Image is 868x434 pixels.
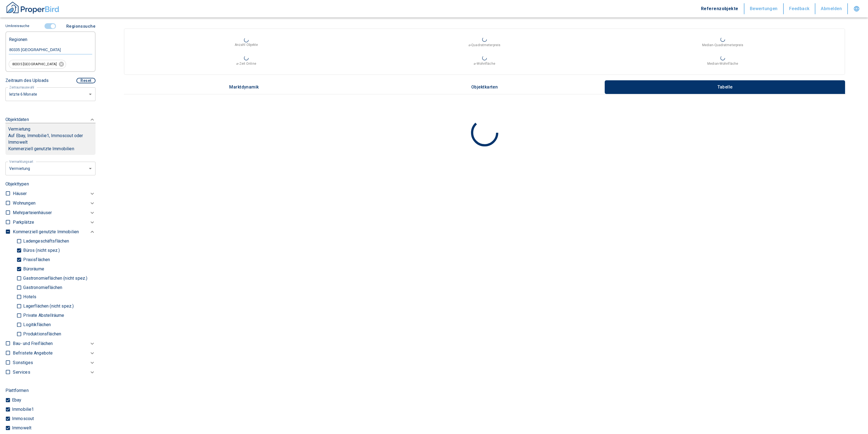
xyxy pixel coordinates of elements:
div: Bau- und Freiflächen [13,339,96,348]
p: Büroräume [22,267,44,271]
button: Umkreissuche [5,21,31,31]
p: Büros (nicht spez.) [22,248,60,253]
div: Sonstiges [13,358,96,367]
p: Median-Quadratmeterpreis [702,43,744,48]
p: Lagerflächen (nicht spez.) [22,304,74,308]
p: Kommerziell genutzte Immobilien [8,146,93,152]
p: Auf Ebay, Immobilie1, Immoscout oder Immowelt [8,132,93,146]
p: Mehrparteienhäuser [13,209,52,216]
p: Kommerziell genutzte Immobilien [13,229,79,235]
div: Mehrparteienhäuser [13,208,96,217]
p: Marktdynamik [229,85,259,90]
div: 80335 [GEOGRAPHIC_DATA] [9,60,66,69]
p: Median-Wohnfläche [707,61,738,66]
p: Immowelt [11,426,31,430]
p: Objektkarten [471,85,498,90]
p: Wohnungen [13,200,35,206]
input: Region eingeben [9,47,92,52]
p: Vermietung [8,126,31,132]
button: Referenzobjekte [696,3,744,14]
div: letzte 6 Monate [5,87,96,101]
p: Hotels [22,295,36,299]
p: Gastronomieflächen [22,285,62,290]
p: Objekttypen [5,181,96,187]
button: Bewertungen [744,3,784,14]
p: Bau- und Freiflächen [13,340,53,347]
div: Befristete Angebote [13,348,96,358]
p: Häuser [13,190,27,197]
p: Regionen [9,35,27,42]
p: Praxisflächen [22,258,50,262]
button: ProperBird Logo and Home Button [5,1,60,17]
p: Sonstiges [13,359,33,366]
p: Zeitraum des Uploads [5,77,49,84]
p: ⌀-Wohnfläche [474,61,495,66]
div: Häuser [13,189,96,198]
div: ObjektdatenVermietungAuf Ebay, Immobilie1, Immoscout oder ImmoweltKommerziell genutzte Immobilien [5,111,96,160]
div: Services [13,367,96,377]
p: Services [13,369,30,376]
p: Ebay [11,398,22,402]
p: Immobilie1 [11,407,34,412]
p: Tabelle [711,85,739,90]
p: Ladengeschäftsflächen [22,239,69,243]
div: Kommerziell genutzte Immobilien [13,227,96,237]
p: Anzahl Objekte [235,42,258,47]
button: Reset [76,78,96,83]
img: ProperBird Logo and Home Button [5,1,60,14]
p: Befristete Angebote [13,350,53,356]
div: letzte 6 Monate [5,161,96,176]
p: ⌀-Zeit Online [236,61,256,66]
div: Parkplätze [13,217,96,227]
p: Gastronomieflächen (nicht spez.) [22,276,87,281]
div: wrapped label tabs example [124,80,845,94]
p: Objektdaten [5,116,29,123]
button: Feedback [784,3,816,14]
p: Parkplätze [13,219,34,226]
p: Private Abstellräume [22,313,64,318]
div: Wohnungen [13,198,96,208]
button: Regionssuche [64,21,96,31]
p: Immoscout [11,417,34,421]
p: Produktionsflächen [22,332,61,336]
span: 80335 [GEOGRAPHIC_DATA] [9,62,60,67]
p: Logitikflächen [22,323,51,327]
button: Abmelden [815,3,848,14]
p: ⌀-Quadratmeterpreis [469,43,500,48]
p: Plattformen [5,387,29,394]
